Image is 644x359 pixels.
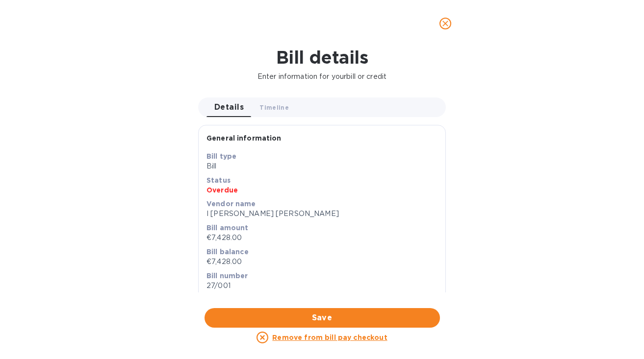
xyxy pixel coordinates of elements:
[206,161,438,171] p: Bill
[214,100,244,114] span: Details
[206,209,438,219] p: I [PERSON_NAME] [PERSON_NAME]
[206,152,236,160] b: Bill type
[206,200,256,208] b: Vendor name
[434,12,457,35] button: close
[206,176,231,184] b: Status
[206,185,438,195] p: Overdue
[206,224,249,232] b: Bill amount
[8,72,636,82] p: Enter information for your bill or credit
[272,334,387,341] u: Remove from bill pay checkout
[206,134,282,142] b: General information
[206,233,438,243] p: €7,428.00
[206,248,249,256] b: Bill balance
[206,281,438,291] p: 27/001
[205,308,440,328] button: Save
[206,257,438,267] p: €7,428.00
[206,272,248,280] b: Bill number
[212,312,432,324] span: Save
[8,47,636,68] h1: Bill details
[259,102,289,113] span: Timeline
